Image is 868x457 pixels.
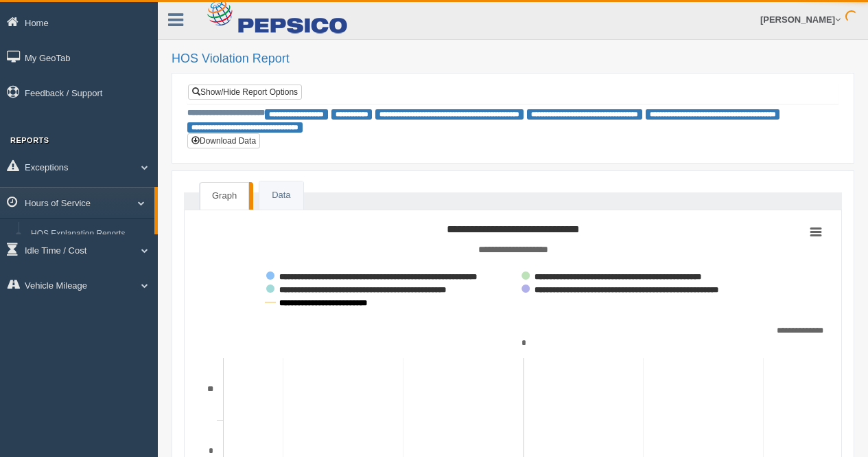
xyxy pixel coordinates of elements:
a: Graph [200,182,249,210]
h2: HOS Violation Report [172,52,854,66]
a: Show/Hide Report Options [188,85,302,100]
a: Data [259,181,303,210]
a: HOS Explanation Reports [25,222,154,247]
button: Download Data [187,133,260,148]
